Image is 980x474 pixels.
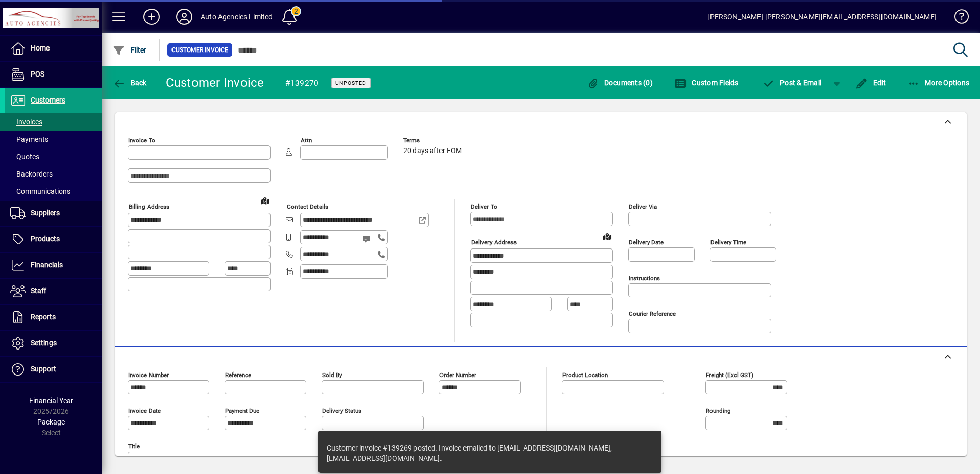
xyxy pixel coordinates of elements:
[5,305,102,330] a: Reports
[166,74,264,91] div: Customer Invoice
[706,407,730,414] mat-label: Rounding
[31,44,50,52] span: Home
[10,135,48,143] span: Payments
[5,62,102,87] a: POS
[257,192,273,209] a: View on map
[335,80,366,86] span: Unposted
[629,275,660,282] mat-label: Instructions
[853,73,889,92] button: Edit
[327,443,643,463] div: Customer invoice #139269 posted. Invoice emailed to [EMAIL_ADDRESS][DOMAIN_NAME], [EMAIL_ADDRESS]...
[31,339,57,347] span: Settings
[908,79,970,87] span: More Options
[31,313,56,321] span: Reports
[322,371,342,379] mat-label: Sold by
[10,170,53,178] span: Backorders
[10,187,70,195] span: Communications
[31,209,60,217] span: Suppliers
[322,407,361,414] mat-label: Delivery status
[706,371,753,379] mat-label: Freight (excl GST)
[128,443,140,450] mat-label: Title
[31,287,46,295] span: Staff
[5,357,102,382] a: Support
[5,201,102,226] a: Suppliers
[5,331,102,356] a: Settings
[707,9,937,25] div: [PERSON_NAME] [PERSON_NAME][EMAIL_ADDRESS][DOMAIN_NAME]
[135,8,168,26] button: Add
[5,36,102,61] a: Home
[905,73,972,92] button: More Options
[947,2,967,35] a: Knowledge Base
[31,235,60,243] span: Products
[5,165,102,183] a: Backorders
[855,79,886,87] span: Edit
[584,73,655,92] button: Documents (0)
[780,79,785,87] span: P
[5,113,102,131] a: Invoices
[110,41,150,59] button: Filter
[128,137,155,144] mat-label: Invoice To
[629,203,657,210] mat-label: Deliver via
[403,147,462,155] span: 20 days after EOM
[10,153,39,161] span: Quotes
[629,239,664,246] mat-label: Delivery date
[113,79,147,87] span: Back
[225,407,259,414] mat-label: Payment due
[355,227,380,251] button: Send SMS
[586,79,653,87] span: Documents (0)
[5,131,102,148] a: Payments
[102,73,158,92] app-page-header-button: Back
[439,371,476,379] mat-label: Order number
[110,73,150,92] button: Back
[128,371,169,379] mat-label: Invoice number
[562,371,608,379] mat-label: Product location
[5,279,102,304] a: Staff
[763,79,822,87] span: ost & Email
[31,70,44,78] span: POS
[31,96,65,104] span: Customers
[225,371,251,379] mat-label: Reference
[113,46,147,54] span: Filter
[128,407,161,414] mat-label: Invoice date
[201,9,273,25] div: Auto Agencies Limited
[31,261,63,269] span: Financials
[757,73,827,92] button: Post & Email
[37,418,65,426] span: Package
[471,203,497,210] mat-label: Deliver To
[168,8,201,26] button: Profile
[672,73,741,92] button: Custom Fields
[674,79,739,87] span: Custom Fields
[31,365,56,373] span: Support
[5,148,102,165] a: Quotes
[710,239,746,246] mat-label: Delivery time
[285,75,319,91] div: #139270
[5,253,102,278] a: Financials
[29,396,73,405] span: Financial Year
[5,227,102,252] a: Products
[629,310,676,317] mat-label: Courier Reference
[403,137,464,144] span: Terms
[599,228,616,244] a: View on map
[171,45,228,55] span: Customer Invoice
[5,183,102,200] a: Communications
[301,137,312,144] mat-label: Attn
[10,118,42,126] span: Invoices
